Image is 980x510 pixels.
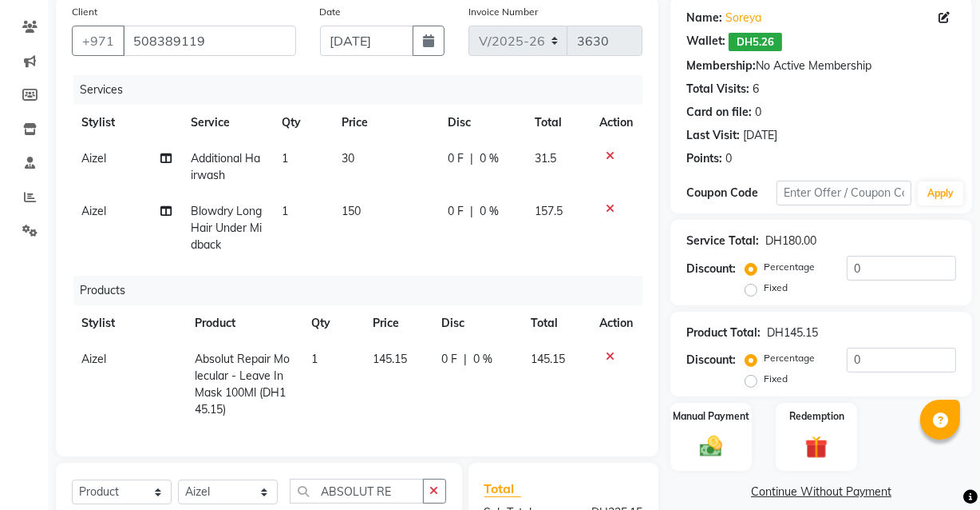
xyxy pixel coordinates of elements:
[522,305,591,341] th: Total
[674,484,969,500] a: Continue Without Payment
[673,409,749,424] label: Manual Payment
[686,185,776,201] div: Coupon Code
[473,351,492,368] span: 0 %
[686,261,736,277] div: Discount:
[332,105,438,141] th: Price
[743,127,777,144] div: [DATE]
[320,5,342,19] label: Date
[290,479,424,504] input: Search or Scan
[81,204,106,218] span: Aizel
[342,204,361,218] span: 150
[72,5,97,19] label: Client
[448,203,464,220] span: 0 F
[686,150,722,167] div: Points:
[72,305,185,341] th: Stylist
[282,151,288,165] span: 1
[72,105,181,141] th: Stylist
[725,150,732,167] div: 0
[191,151,260,182] span: Additional Hairwash
[464,351,467,368] span: |
[272,105,333,141] th: Qty
[432,305,522,341] th: Disc
[311,352,318,366] span: 1
[686,81,749,98] div: Total Visits:
[918,181,963,205] button: Apply
[438,105,526,141] th: Disc
[480,150,499,167] span: 0 %
[185,305,302,341] th: Product
[789,409,844,424] label: Redemption
[686,10,722,26] div: Name:
[191,204,262,252] span: Blowdry Long Hair Under Midback
[764,372,788,386] label: Fixed
[342,151,354,165] span: 30
[686,127,740,144] div: Last Visit:
[798,433,835,461] img: _gift.svg
[776,181,911,205] input: Enter Offer / Coupon Code
[725,10,761,26] a: Soreya
[753,81,759,98] div: 6
[480,203,499,220] span: 0 %
[764,260,815,274] label: Percentage
[123,26,296,56] input: Search by Name/Mobile/Email/Code
[73,276,654,305] div: Products
[729,33,782,51] span: DH5.26
[686,352,736,369] div: Discount:
[764,281,788,295] label: Fixed
[81,151,106,165] span: Aizel
[81,352,106,366] span: Aizel
[363,305,432,341] th: Price
[767,325,818,341] div: DH145.15
[181,105,272,141] th: Service
[302,305,363,341] th: Qty
[468,5,538,19] label: Invoice Number
[441,351,457,368] span: 0 F
[73,75,654,105] div: Services
[590,105,642,141] th: Action
[484,480,521,497] span: Total
[686,58,956,74] div: No Active Membership
[531,352,566,366] span: 145.15
[282,204,288,218] span: 1
[755,104,761,121] div: 0
[686,233,759,249] div: Service Total:
[693,433,729,460] img: _cash.svg
[590,305,642,341] th: Action
[686,104,752,121] div: Card on file:
[195,352,290,416] span: Absolut Repair Molecular - Leave In Mask 100Ml (DH145.15)
[764,351,815,365] label: Percentage
[526,105,591,141] th: Total
[373,352,407,366] span: 145.15
[535,204,563,218] span: 157.5
[535,151,557,165] span: 31.5
[765,233,816,249] div: DH180.00
[686,325,761,341] div: Product Total:
[686,33,725,51] div: Wallet:
[470,203,473,220] span: |
[448,150,464,167] span: 0 F
[72,26,124,56] button: +971
[470,150,473,167] span: |
[686,58,756,74] div: Membership:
